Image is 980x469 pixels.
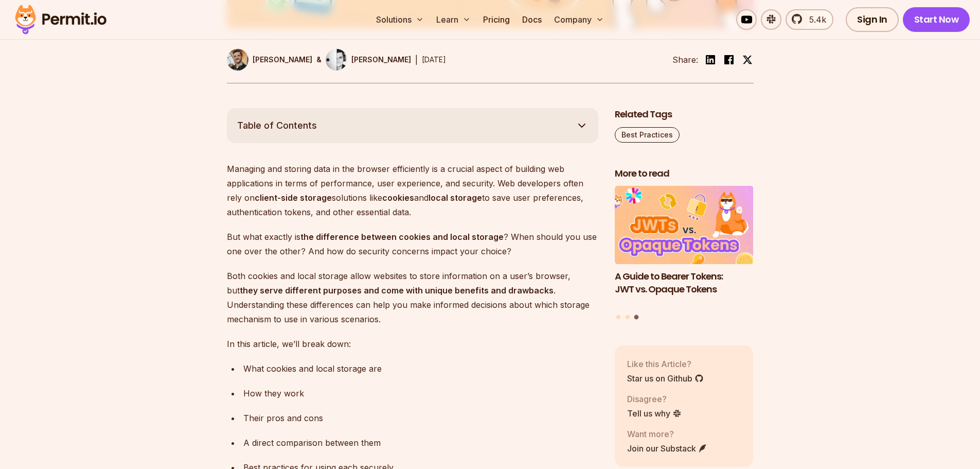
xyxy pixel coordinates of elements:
[615,108,754,121] h2: Related Tags
[723,54,735,66] img: facebook
[237,118,317,133] span: Table of Contents
[626,315,630,319] button: Go to slide 2
[432,9,475,30] button: Learn
[227,230,598,258] p: But what exactly is ? When should you use one over the other? And how do security concerns impact...
[615,127,680,143] a: Best Practices
[10,2,111,37] img: Permit logo
[803,13,826,26] span: 5.4k
[786,9,833,30] a: 5.4k
[243,411,598,425] div: Their pros and cons
[326,49,347,71] img: Filip Grebowski
[627,428,707,440] p: Want more?
[253,55,312,65] p: [PERSON_NAME]
[415,54,418,66] div: |
[243,361,598,376] div: What cookies and local storage are
[627,393,682,405] p: Disagree?
[243,386,598,401] div: How they work
[550,9,608,30] button: Company
[429,193,482,203] strong: local storage
[372,9,428,30] button: Solutions
[227,49,312,71] a: [PERSON_NAME]
[326,49,411,71] a: [PERSON_NAME]
[518,9,546,30] a: Docs
[227,269,598,326] p: Both cookies and local storage allow websites to store information on a user’s browser, but . Und...
[615,186,754,308] li: 3 of 3
[479,9,514,30] a: Pricing
[351,55,411,65] p: [PERSON_NAME]
[627,407,682,420] a: Tell us why
[227,337,598,351] p: In this article, we’ll break down:
[634,315,639,320] button: Go to slide 3
[227,108,598,143] button: Table of Contents
[240,285,554,296] strong: they serve different purposes and come with unique benefits and drawbacks
[627,372,704,385] a: Star us on Github
[846,7,899,32] a: Sign In
[227,162,598,219] p: Managing and storing data in the browser efficiently is a crucial aspect of building web applicat...
[672,54,698,66] li: Share:
[382,193,414,203] strong: cookies
[627,358,704,370] p: Like this Article?
[316,55,322,65] p: &
[615,186,754,264] img: A Guide to Bearer Tokens: JWT vs. Opaque Tokens
[903,7,970,32] a: Start Now
[300,232,504,242] strong: the difference between cookies and local storage
[704,54,717,66] img: linkedin
[615,270,754,296] h3: A Guide to Bearer Tokens: JWT vs. Opaque Tokens
[627,442,707,455] a: Join our Substack
[227,49,248,71] img: Daniel Bass
[255,193,332,203] strong: client-side storage
[615,186,754,321] div: Posts
[616,315,620,319] button: Go to slide 1
[243,436,598,450] div: A direct comparison between them
[615,167,754,180] h2: More to read
[742,55,753,65] img: twitter
[422,55,446,64] time: [DATE]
